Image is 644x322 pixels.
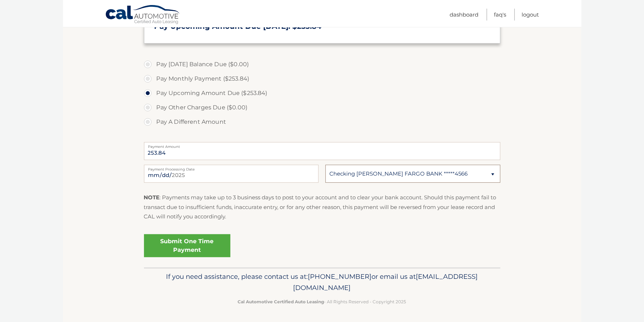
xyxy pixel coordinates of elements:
[144,142,500,148] label: Payment Amount
[149,271,496,294] p: If you need assistance, please contact us at: or email us at
[144,194,160,201] strong: NOTE
[144,165,319,183] input: Payment Date
[144,72,500,86] label: Pay Monthly Payment ($253.84)
[105,5,181,26] a: Cal Automotive
[494,9,506,21] a: FAQ's
[149,298,496,305] p: - All Rights Reserved - Copyright 2025
[144,86,500,100] label: Pay Upcoming Amount Due ($253.84)
[144,57,500,72] label: Pay [DATE] Balance Due ($0.00)
[144,193,500,221] p: : Payments may take up to 3 business days to post to your account and to clear your bank account....
[450,9,479,21] a: Dashboard
[308,272,372,281] span: [PHONE_NUMBER]
[144,165,319,171] label: Payment Processing Date
[522,9,539,21] a: Logout
[144,115,500,129] label: Pay A Different Amount
[144,142,500,160] input: Payment Amount
[144,100,500,115] label: Pay Other Charges Due ($0.00)
[238,299,324,304] strong: Cal Automotive Certified Auto Leasing
[144,234,230,257] a: Submit One Time Payment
